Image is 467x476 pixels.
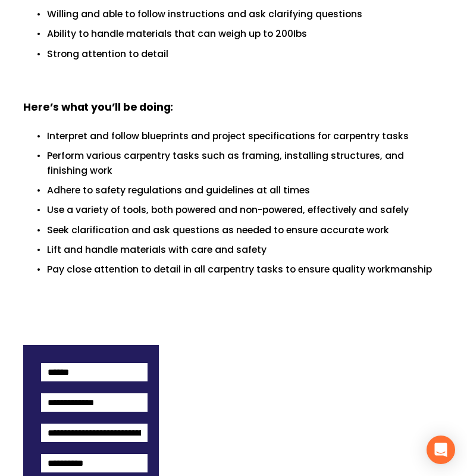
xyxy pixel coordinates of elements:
p: Interpret and follow blueprints and project specifications for carpentry tasks [47,129,444,143]
p: Adhere to safety regulations and guidelines at all times [47,183,444,198]
p: Pay close attention to detail in all carpentry tasks to ensure quality workmanship [47,262,444,277]
p: Use a variety of tools, both powered and non-powered, effectively and safely [47,202,444,217]
div: Open Intercom Messenger [427,436,455,464]
p: Strong attention to detail [47,46,444,61]
p: Lift and handle materials with care and safety [47,242,444,257]
p: Seek clarification and ask questions as needed to ensure accurate work [47,223,444,237]
p: Perform various carpentry tasks such as framing, installing structures, and finishing work [47,148,444,178]
p: Willing and able to follow instructions and ask clarifying questions [47,7,444,21]
p: Ability to handle materials that can weigh up to 200Ibs [47,26,444,41]
strong: Here’s what you’ll be doing: [23,99,173,114]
